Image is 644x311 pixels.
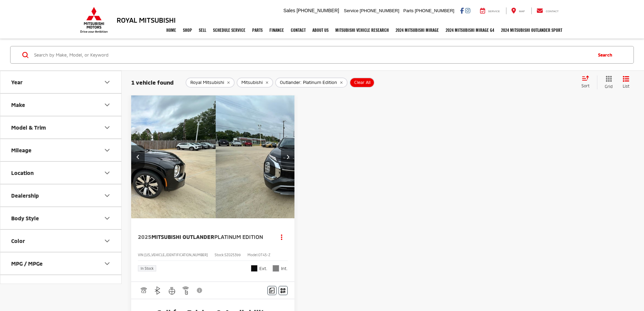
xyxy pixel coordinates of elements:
[581,83,590,88] span: Sort
[144,253,208,257] span: [US_VEHICLE_IDENTIFICATION_NUMBER]
[190,80,224,85] span: Royal Mitsubishi
[103,237,111,245] div: Color
[11,147,31,153] div: Mileage
[153,286,162,295] img: Bluetooth®
[11,170,34,176] div: Location
[103,78,111,86] div: Year
[296,8,339,13] span: [PHONE_NUMBER]
[281,288,285,293] i: Window Sticker
[224,253,241,257] span: SZ025399
[249,22,266,39] a: Parts: Opens in a new tab
[415,8,454,13] span: [PHONE_NUMBER]
[272,265,279,272] span: Light Gray
[103,260,111,268] div: MPG / MPGe
[180,22,195,39] a: Shop
[280,80,337,85] span: Outlander: Platinum Edition
[11,192,39,199] div: Dealership
[237,77,273,88] button: remove Mitsubishi
[332,22,392,39] a: Mitsubishi Vehicle Research
[131,145,145,169] button: Previous image
[465,8,470,13] a: Instagram: Click to visit our Instagram page
[591,46,622,63] button: Search
[0,71,122,93] button: YearYear
[281,265,288,272] span: Int.
[103,192,111,200] div: Dealership
[403,8,413,13] span: Parts
[0,230,122,252] button: ColorColor
[103,214,111,222] div: Body Style
[194,283,206,297] button: View Disclaimer
[276,231,288,243] button: Actions
[103,146,111,154] div: Mileage
[186,77,235,88] button: remove Royal%20Mitsubishi
[103,101,111,109] div: Make
[151,234,214,240] span: Mitsubishi Outlander
[287,22,309,39] a: Contact
[11,260,43,267] div: MPG / MPGe
[139,286,148,295] img: Adaptive Cruise Control
[344,8,358,13] span: Service
[103,282,111,290] div: Cylinder
[247,253,258,257] span: Model:
[11,79,23,85] div: Year
[267,286,277,295] button: Comments
[279,286,288,295] button: Window Sticker
[138,234,151,240] span: 2025
[0,94,122,116] button: MakeMake
[531,7,564,14] a: Contact
[141,267,153,270] span: In Stock
[488,10,500,13] span: Service
[269,288,275,293] img: Comments
[283,8,295,13] span: Sales
[442,22,498,39] a: 2024 Mitsubishi Mirage G4
[195,22,210,39] a: Sell
[623,83,629,89] span: List
[103,124,111,132] div: Model & Trim
[33,47,591,63] input: Search by Make, Model, or Keyword
[281,145,294,169] button: Next image
[0,162,122,184] button: LocationLocation
[251,265,258,272] span: Black Diamond/Alloy Silver Roof
[215,253,224,257] span: Stock:
[258,253,270,257] span: OT45-Z
[138,233,269,241] a: 2025Mitsubishi OutlanderPlatinum Edition
[210,22,249,39] a: Schedule Service: Opens in a new tab
[11,238,25,244] div: Color
[214,234,263,240] span: Platinum Edition
[546,10,558,13] span: Contact
[216,95,380,218] a: 2025 Mitsubishi Outlander Platinum Edition2025 Mitsubishi Outlander Platinum Edition2025 Mitsubis...
[79,7,109,33] img: Mitsubishi
[51,95,216,218] div: 2025 Mitsubishi Outlander Platinum Edition 1
[241,80,263,85] span: Mitsubishi
[168,286,176,295] img: Heated Steering Wheel
[51,95,216,219] img: 2025 Mitsubishi Outlander Platinum Edition
[506,7,530,14] a: Map
[281,234,282,240] span: dropdown dots
[578,75,597,89] button: Select sort value
[0,207,122,229] button: Body StyleBody Style
[11,124,46,131] div: Model & Trim
[0,275,122,297] button: CylinderCylinder
[275,77,348,88] button: remove Outlander: Platinum%20Edition
[475,7,505,14] a: Service
[0,139,122,161] button: MileageMileage
[11,102,25,108] div: Make
[216,95,380,219] img: 2025 Mitsubishi Outlander Platinum Edition
[460,8,464,13] a: Facebook: Click to visit our Facebook page
[597,75,618,89] button: Grid View
[138,253,144,257] span: VIN:
[216,95,380,218] div: 2025 Mitsubishi Outlander Platinum Edition 2
[11,283,32,289] div: Cylinder
[0,116,122,138] button: Model & TrimModel & Trim
[266,22,287,39] a: Finance
[163,22,180,39] a: Home
[103,169,111,177] div: Location
[392,22,442,39] a: 2024 Mitsubishi Mirage
[131,79,174,86] span: 1 vehicle found
[51,95,216,218] a: 2025 Mitsubishi Outlander Platinum Edition2025 Mitsubishi Outlander Platinum Edition2025 Mitsubis...
[182,286,190,295] img: Remote Start
[259,265,267,272] span: Ext.
[0,252,122,274] button: MPG / MPGeMPG / MPGe
[0,184,122,206] button: DealershipDealership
